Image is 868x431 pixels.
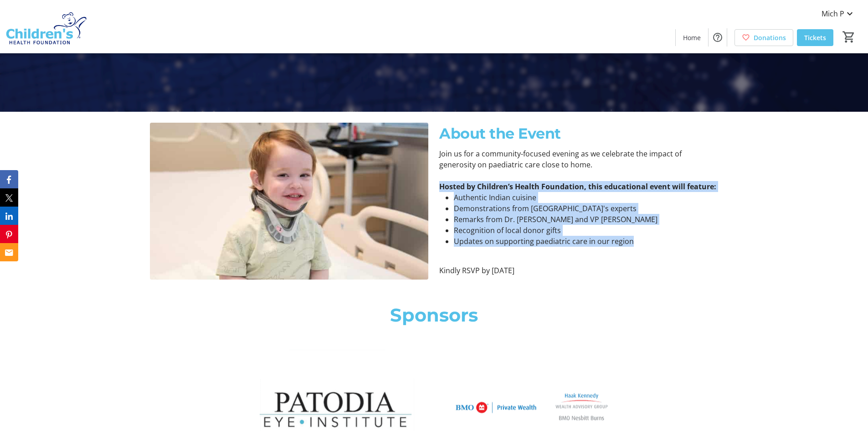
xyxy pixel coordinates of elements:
a: Home [676,29,708,46]
strong: Hosted by Children’s Health Foundation, this educational event will feature: [439,182,716,192]
p: Kindly RSVP by [DATE] [439,265,718,276]
button: Cart [841,29,857,45]
span: Home [683,33,701,42]
img: undefined [150,123,428,280]
li: Remarks from Dr. [PERSON_NAME] and VP [PERSON_NAME] [454,214,718,225]
span: Tickets [804,33,826,42]
button: Help [709,28,727,47]
span: Mich P [822,8,844,19]
p: Sponsors [150,301,718,329]
a: Tickets [797,29,833,46]
p: Join us for a community-focused evening as we celebrate the impact of generosity on paediatric ca... [439,148,718,170]
li: Updates on supporting paediatric care in our region [454,236,718,247]
li: Authentic Indian cuisine [454,192,718,203]
a: Donations [734,29,793,46]
li: Demonstrations from [GEOGRAPHIC_DATA]'s experts [454,203,718,214]
p: About the Event [439,123,718,145]
span: Donations [754,33,786,42]
img: Children's Health Foundation's Logo [5,4,87,49]
li: Recognition of local donor gifts [454,225,718,236]
button: Mich P [814,6,863,21]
